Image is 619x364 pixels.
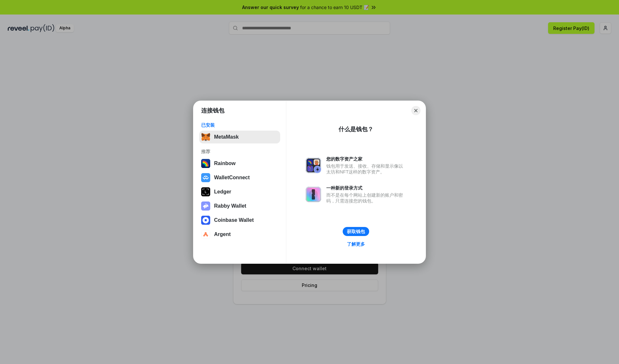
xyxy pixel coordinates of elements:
[201,202,210,211] img: svg+xml,%3Csvg%20xmlns%3D%22http%3A%2F%2Fwww.w3.org%2F2000%2Fsvg%22%20fill%3D%22none%22%20viewBox...
[199,185,280,198] button: Ledger
[326,163,406,175] div: 钱包用于发送、接收、存储和显示像以太坊和NFT这样的数字资产。
[347,241,365,247] div: 了解更多
[201,187,210,196] img: svg+xml,%3Csvg%20xmlns%3D%22http%3A%2F%2Fwww.w3.org%2F2000%2Fsvg%22%20width%3D%2228%22%20height%3...
[201,230,210,239] img: svg+xml,%3Csvg%20width%3D%2228%22%20height%3D%2228%22%20viewBox%3D%220%200%2028%2028%22%20fill%3D...
[199,171,280,184] button: WalletConnect
[214,203,246,209] div: Rabby Wallet
[214,231,231,237] div: Argent
[326,192,406,204] div: 而不是在每个网站上创建新的账户和密码，只需连接您的钱包。
[214,161,236,166] div: Rainbow
[339,125,373,133] div: 什么是钱包？
[347,229,365,234] div: 获取钱包
[199,214,280,227] button: Coinbase Wallet
[199,157,280,170] button: Rainbow
[201,216,210,225] img: svg+xml,%3Csvg%20width%3D%2228%22%20height%3D%2228%22%20viewBox%3D%220%200%2028%2028%22%20fill%3D...
[214,189,231,195] div: Ledger
[326,185,406,191] div: 一种新的登录方式
[201,173,210,182] img: svg+xml,%3Csvg%20width%3D%2228%22%20height%3D%2228%22%20viewBox%3D%220%200%2028%2028%22%20fill%3D...
[306,187,321,202] img: svg+xml,%3Csvg%20xmlns%3D%22http%3A%2F%2Fwww.w3.org%2F2000%2Fsvg%22%20fill%3D%22none%22%20viewBox...
[214,134,239,140] div: MetaMask
[199,131,280,143] button: MetaMask
[214,217,254,223] div: Coinbase Wallet
[343,227,369,236] button: 获取钱包
[201,133,210,142] img: svg+xml,%3Csvg%20fill%3D%22none%22%20height%3D%2233%22%20viewBox%3D%220%200%2035%2033%22%20width%...
[201,122,278,128] div: 已安装
[201,159,210,168] img: svg+xml,%3Csvg%20width%3D%22120%22%20height%3D%22120%22%20viewBox%3D%220%200%20120%20120%22%20fil...
[326,156,406,162] div: 您的数字资产之家
[306,158,321,173] img: svg+xml,%3Csvg%20xmlns%3D%22http%3A%2F%2Fwww.w3.org%2F2000%2Fsvg%22%20fill%3D%22none%22%20viewBox...
[199,200,280,212] button: Rabby Wallet
[201,149,278,154] div: 推荐
[343,240,369,248] a: 了解更多
[411,106,420,115] button: Close
[201,107,224,114] h1: 连接钱包
[214,175,250,181] div: WalletConnect
[199,228,280,241] button: Argent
